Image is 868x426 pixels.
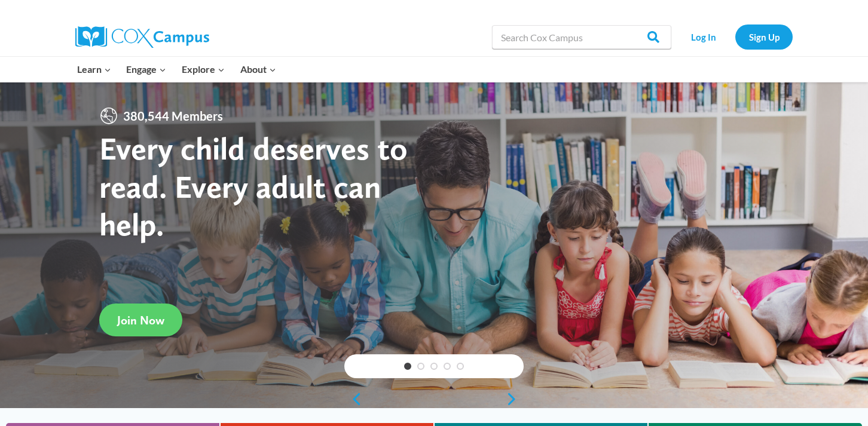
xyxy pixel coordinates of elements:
span: Explore [182,62,225,77]
a: next [506,392,524,406]
span: About [240,62,276,77]
a: previous [344,392,362,406]
nav: Secondary Navigation [677,24,793,49]
div: content slider buttons [344,387,524,411]
a: Log In [677,24,729,49]
a: Sign Up [735,24,793,49]
a: 2 [417,363,424,370]
input: Search Cox Campus [492,25,671,49]
a: Join Now [99,304,182,336]
a: 1 [404,363,411,370]
a: 4 [444,363,451,370]
span: 380,544 Members [118,106,228,125]
span: Engage [126,62,166,77]
span: Learn [77,62,111,77]
span: Join Now [117,313,164,327]
a: 5 [457,363,464,370]
strong: Every child deserves to read. Every adult can help. [99,129,408,243]
img: Cox Campus [75,26,209,48]
nav: Primary Navigation [69,57,283,82]
a: 3 [430,363,438,370]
